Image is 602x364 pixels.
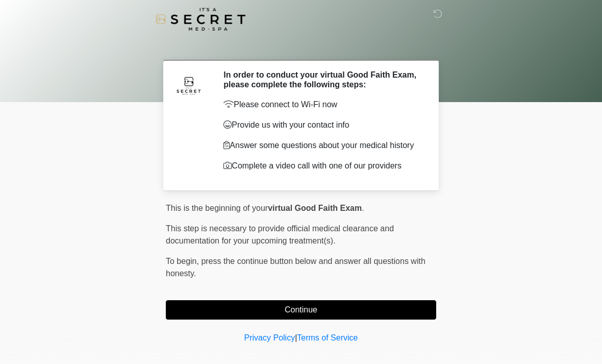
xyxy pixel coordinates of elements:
h2: In order to conduct your virtual Good Faith Exam, please complete the following steps: [223,70,421,89]
p: Provide us with your contact info [223,119,421,131]
button: Continue [166,300,436,320]
h1: ‎ ‎ [158,37,444,56]
img: Agent Avatar [173,70,204,101]
span: This step is necessary to provide official medical clearance and documentation for your upcoming ... [166,224,394,245]
p: Please connect to Wi-Fi now [223,99,421,111]
span: press the continue button below and answer all questions with honesty. [166,257,425,278]
span: To begin, [166,257,201,265]
span: This is the beginning of your [166,204,268,212]
p: Answer some questions about your medical history [223,139,421,152]
a: | [295,333,297,342]
span: . [362,204,364,212]
a: Terms of Service [297,333,358,342]
strong: virtual Good Faith Exam [268,204,362,212]
a: Privacy Policy [244,333,295,342]
p: Complete a video call with one of our providers [223,160,421,172]
img: It's A Secret Med Spa Logo [156,8,245,31]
